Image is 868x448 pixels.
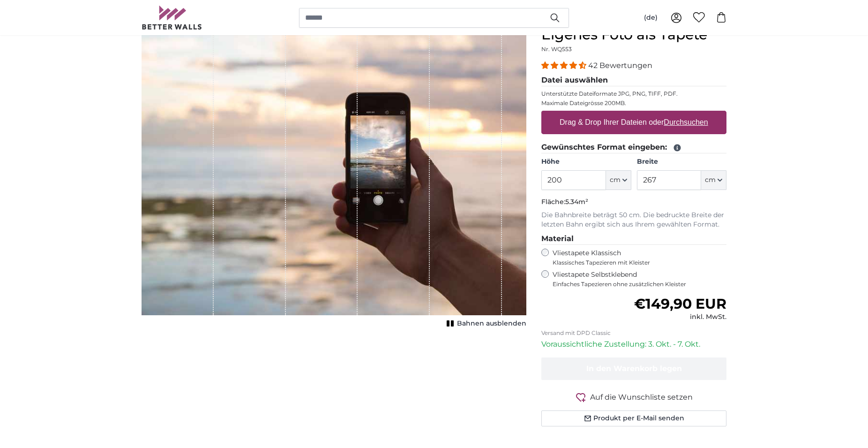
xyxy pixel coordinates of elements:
[701,170,726,190] button: cm
[541,46,572,53] span: Nr. WQ553
[541,329,726,337] p: Versand mit DPD Classic
[541,99,726,107] p: Maximale Dateigrösse 200MB.
[634,312,726,322] div: inkl. MwSt.
[541,90,726,98] p: Unterstützte Dateiformate JPG, PNG, TIFF, PDF.
[634,295,726,312] span: €149,90 EUR
[556,113,712,132] label: Drag & Drop Ihrer Dateien oder
[553,259,718,266] span: Klassisches Tapezieren mit Kleister
[705,175,716,185] span: cm
[541,197,726,207] p: Fläche:
[541,233,726,245] legend: Material
[606,170,631,190] button: cm
[457,319,526,328] span: Bahnen ausblenden
[541,357,726,380] button: In den Warenkorb legen
[541,391,726,403] button: Auf die Wunschliste setzen
[590,392,693,403] span: Auf die Wunschliste setzen
[541,157,631,167] label: Höhe
[553,281,726,288] span: Einfaches Tapezieren ohne zusätzlichen Kleister
[541,211,726,229] p: Die Bahnbreite beträgt 50 cm. Die bedruckte Breite der letzten Bahn ergibt sich aus Ihrem gewählt...
[636,9,665,26] button: (de)
[637,157,726,167] label: Breite
[541,142,726,153] legend: Gewünschtes Format eingeben:
[565,197,588,206] span: 5.34m²
[553,249,718,266] label: Vliestapete Klassisch
[142,6,202,30] img: Betterwalls
[586,364,682,373] span: In den Warenkorb legen
[541,61,588,70] span: 4.38 stars
[588,61,652,70] span: 42 Bewertungen
[142,26,526,330] div: 1 of 1
[610,175,621,185] span: cm
[664,118,708,126] u: Durchsuchen
[541,75,726,86] legend: Datei auswählen
[553,270,726,288] label: Vliestapete Selbstklebend
[541,339,726,350] p: Voraussichtliche Zustellung: 3. Okt. - 7. Okt.
[541,410,726,426] button: Produkt per E-Mail senden
[444,317,526,330] button: Bahnen ausblenden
